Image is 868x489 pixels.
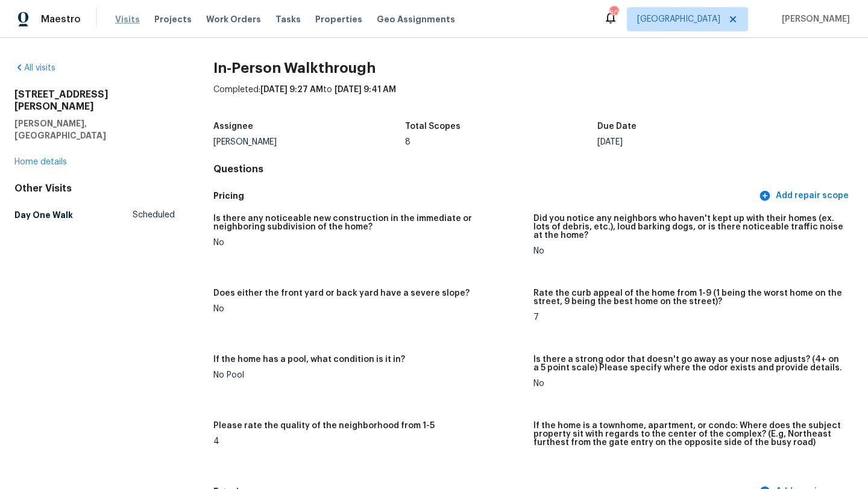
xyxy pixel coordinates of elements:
[14,117,175,142] h5: [PERSON_NAME], [GEOGRAPHIC_DATA]
[14,204,175,226] a: Day One WalkScheduled
[533,289,844,306] h5: Rate the curb appeal of the home from 1-9 (1 being the worst home on the street, 9 being the best...
[213,190,756,202] h5: Pricing
[14,158,67,166] a: Home details
[14,209,73,221] h5: Day One Walk
[14,182,175,195] div: Other Visits
[213,422,435,430] h5: Please rate the quality of the neighborhood from 1-5
[637,13,720,25] span: [GEOGRAPHIC_DATA]
[213,355,405,364] h5: If the home has a pool, what condition is it in?
[405,138,597,146] div: 8
[405,122,461,131] h5: Total Scopes
[533,247,844,255] div: No
[315,13,362,25] span: Properties
[213,371,524,379] div: No Pool
[761,188,849,204] span: Add repair scope
[213,163,854,175] h4: Questions
[533,313,844,322] div: 7
[213,305,524,313] div: No
[14,64,55,72] a: All visits
[777,13,850,25] span: [PERSON_NAME]
[213,138,406,146] div: [PERSON_NAME]
[133,209,175,221] span: Scheduled
[213,84,854,115] div: Completed: to
[115,13,140,25] span: Visits
[533,379,844,388] div: No
[213,122,253,131] h5: Assignee
[533,214,844,240] h5: Did you notice any neighbors who haven't kept up with their homes (ex. lots of debris, etc.), lou...
[597,138,790,146] div: [DATE]
[14,89,175,113] h2: [STREET_ADDRESS][PERSON_NAME]
[533,422,844,447] h5: If the home is a townhome, apartment, or condo: Where does the subject property sit with regards ...
[335,86,396,94] span: [DATE] 9:41 AM
[154,13,192,25] span: Projects
[41,13,81,25] span: Maestro
[213,238,524,247] div: No
[756,185,854,207] button: Add repair scope
[597,122,637,131] h5: Due Date
[213,289,470,297] h5: Does either the front yard or back yard have a severe slope?
[533,355,844,372] h5: Is there a strong odor that doesn't go away as your nose adjusts? (4+ on a 5 point scale) Please ...
[213,437,524,446] div: 4
[609,7,618,19] div: 50
[206,13,261,25] span: Work Orders
[213,214,524,231] h5: Is there any noticeable new construction in the immediate or neighboring subdivision of the home?
[260,86,323,94] span: [DATE] 9:27 AM
[213,62,854,74] h2: In-Person Walkthrough
[275,15,301,23] span: Tasks
[377,13,455,25] span: Geo Assignments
